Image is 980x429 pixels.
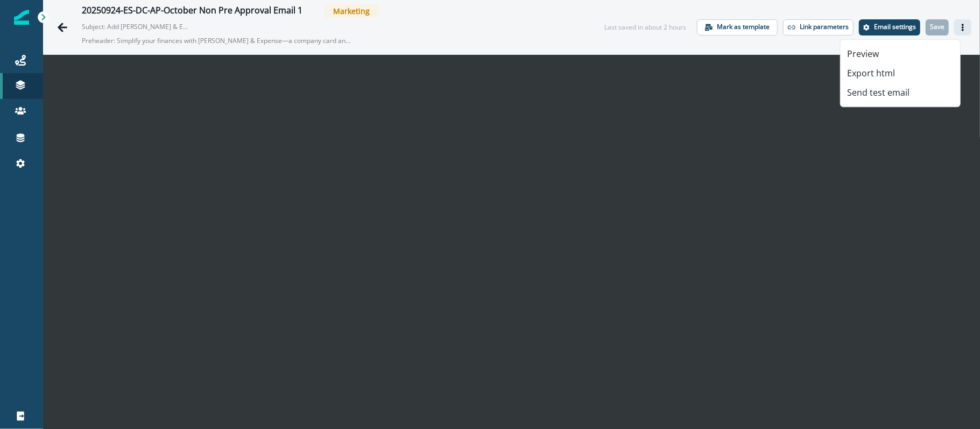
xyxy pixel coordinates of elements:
button: Send test email [841,83,960,102]
img: Inflection [14,10,29,25]
button: Preview [841,44,960,63]
p: Mark as template [717,23,770,31]
span: Marketing [325,4,378,18]
p: Preheader: Simplify your finances with [PERSON_NAME] & Expense—a company card and expense managem... [82,32,351,50]
button: Export html [841,63,960,83]
button: Go back [52,17,73,38]
button: Link parameters [783,19,854,35]
button: Actions [954,19,971,35]
div: Last saved in about 2 hours [604,23,686,32]
button: Save [926,19,949,35]
button: Settings [859,19,920,35]
div: 20250924-ES-DC-AP-October Non Pre Approval Email 1 [82,5,302,17]
p: Subject: Add [PERSON_NAME] & Expense at no extra cost [82,18,189,32]
p: Link parameters [800,23,849,31]
p: Save [930,23,944,31]
p: Email settings [874,23,916,31]
button: Mark as template [697,19,778,35]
